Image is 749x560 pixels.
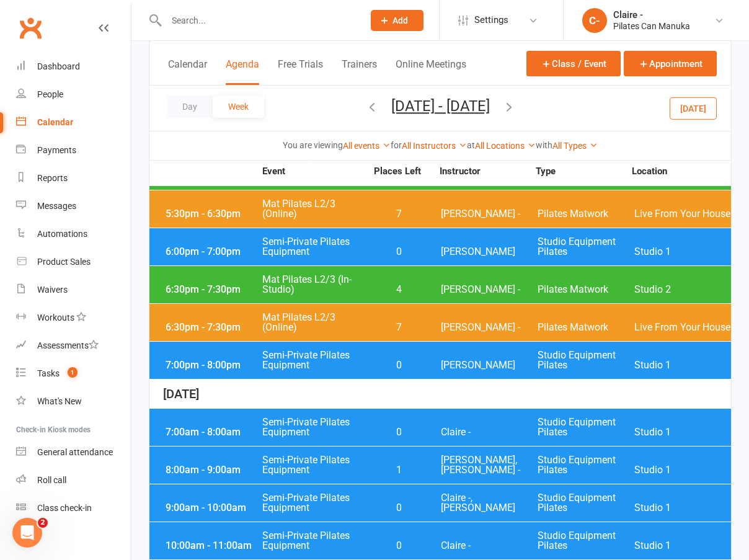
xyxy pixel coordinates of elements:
div: C- [582,8,607,33]
a: Clubworx [15,12,46,43]
strong: Type [536,167,632,176]
div: Reports [37,173,68,183]
a: All Instructors [402,141,467,151]
span: 0 [366,427,432,437]
span: Studio 1 [634,427,731,437]
strong: You are viewing [283,140,343,150]
div: 6:30pm - 7:30pm [162,322,262,332]
strong: Instructor [440,167,536,176]
span: Semi-Private Pilates Equipment [262,531,366,551]
a: Dashboard [16,53,131,81]
div: 5:30pm - 6:30pm [162,209,262,219]
span: Studio Equipment Pilates [538,455,634,475]
button: Calendar [168,58,207,85]
a: All Locations [475,141,536,151]
button: Week [213,96,264,118]
button: Class / Event [526,51,621,76]
span: Claire - [441,541,538,551]
iframe: Intercom live chat [12,518,42,548]
a: All Types [552,141,598,151]
div: Product Sales [37,257,91,267]
span: Studio Equipment Pilates [538,350,634,370]
a: Calendar [16,109,131,136]
a: Product Sales [16,248,131,276]
span: Mat Pilates L2/3 (Online) [262,313,366,332]
span: Studio Equipment Pilates [538,417,634,437]
div: Dashboard [37,61,80,71]
button: [DATE] [670,97,717,119]
div: Tasks [37,368,60,378]
span: 0 [366,503,432,513]
span: Settings [474,6,508,34]
span: Semi-Private Pilates Equipment [262,350,366,370]
div: Roll call [37,475,66,485]
div: 6:00pm - 7:00pm [162,247,262,257]
strong: for [391,140,402,150]
span: Studio Equipment Pilates [538,531,634,551]
button: Free Trials [278,58,323,85]
span: Studio 1 [634,247,731,257]
button: Day [167,96,213,118]
div: General attendance [37,447,113,457]
span: 4 [366,285,432,295]
span: Studio 1 [634,541,731,551]
span: [PERSON_NAME], [PERSON_NAME] - [441,455,538,475]
strong: Event [262,167,365,176]
span: Semi-Private Pilates Equipment [262,417,366,437]
span: Claire - [441,427,538,437]
div: Payments [37,145,76,155]
span: Live From Your House [634,322,731,332]
a: People [16,81,131,109]
span: 0 [366,360,432,370]
strong: Places Left [365,167,430,176]
span: Claire -, [PERSON_NAME] [441,493,538,513]
span: [PERSON_NAME] - [441,209,538,219]
span: 1 [68,367,78,378]
strong: Location [632,167,728,176]
span: Semi-Private Pilates Equipment [262,237,366,257]
a: Tasks 1 [16,360,131,388]
a: Assessments [16,332,131,360]
span: Studio 2 [634,285,731,295]
span: Add [392,16,408,25]
span: Semi-Private Pilates Equipment [262,493,366,513]
div: 6:30pm - 7:30pm [162,285,262,295]
button: Appointment [624,51,717,76]
span: Studio Equipment Pilates [538,493,634,513]
div: Messages [37,201,76,211]
div: Calendar [37,117,73,127]
strong: with [536,140,552,150]
span: Studio Equipment Pilates [538,237,634,257]
span: Studio 1 [634,360,731,370]
span: [PERSON_NAME] - [441,285,538,295]
span: Mat Pilates L2/3 (Online) [262,199,366,219]
a: Workouts [16,304,131,332]
span: Live From Your House [634,209,731,219]
span: Pilates Matwork [538,209,634,219]
div: Pilates Can Manuka [613,20,690,32]
span: 0 [366,541,432,551]
span: 7 [366,322,432,332]
a: Roll call [16,466,131,494]
div: 7:00am - 8:00am [162,427,262,437]
div: Automations [37,229,87,239]
div: 9:00am - 10:00am [162,503,262,513]
span: [PERSON_NAME] - [441,322,538,332]
span: 0 [366,247,432,257]
div: Waivers [37,285,68,295]
div: [DATE] [149,380,731,409]
a: Automations [16,220,131,248]
a: Payments [16,136,131,164]
a: Class kiosk mode [16,494,131,522]
span: [PERSON_NAME] [441,360,538,370]
span: Mat Pilates L2/3 (In-Studio) [262,275,366,295]
div: Workouts [37,313,74,322]
div: 8:00am - 9:00am [162,465,262,475]
div: People [37,89,63,99]
button: Add [371,10,423,31]
span: Pilates Matwork [538,322,634,332]
div: Class check-in [37,503,92,513]
div: 7:00pm - 8:00pm [162,360,262,370]
a: Waivers [16,276,131,304]
span: 7 [366,209,432,219]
